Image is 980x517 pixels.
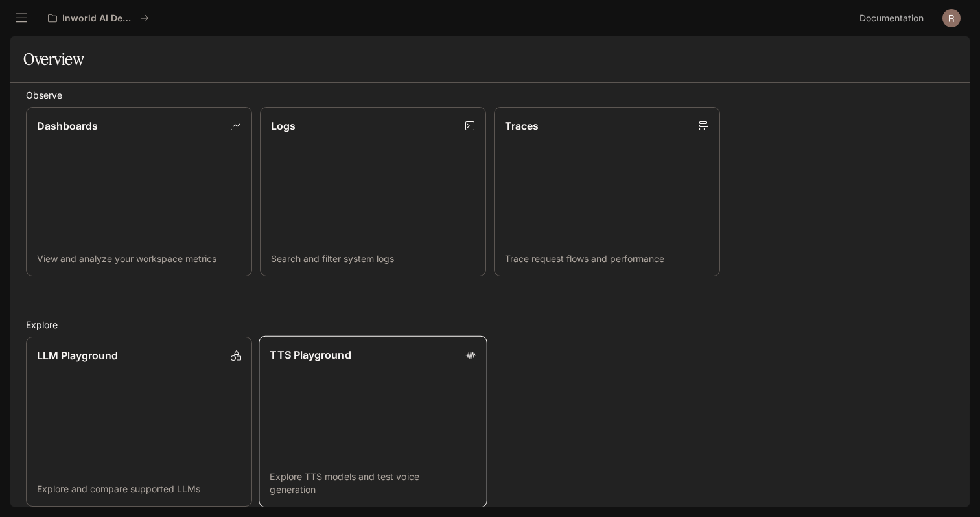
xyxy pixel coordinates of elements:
[42,5,155,31] button: All workspaces
[494,107,720,277] a: TracesTrace request flows and performance
[26,88,954,102] h2: Observe
[62,13,135,24] p: Inworld AI Demos
[37,118,98,134] p: Dashboards
[26,337,252,507] a: LLM PlaygroundExplore and compare supported LLMs
[939,5,964,31] button: User avatar
[259,336,487,507] a: TTS PlaygroundExplore TTS models and test voice generation
[270,347,351,363] p: TTS Playground
[37,348,118,363] p: LLM Playground
[260,107,486,277] a: LogsSearch and filter system logs
[26,318,954,331] h2: Explore
[854,5,933,31] a: Documentation
[10,6,33,30] button: open drawer
[505,252,709,265] p: Trace request flows and performance
[942,9,961,27] img: User avatar
[37,252,241,265] p: View and analyze your workspace metrics
[505,118,539,134] p: Traces
[26,107,252,277] a: DashboardsView and analyze your workspace metrics
[23,46,84,72] h1: Overview
[859,10,924,27] span: Documentation
[270,470,476,496] p: Explore TTS models and test voice generation
[271,118,296,134] p: Logs
[37,483,241,496] p: Explore and compare supported LLMs
[271,252,475,265] p: Search and filter system logs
